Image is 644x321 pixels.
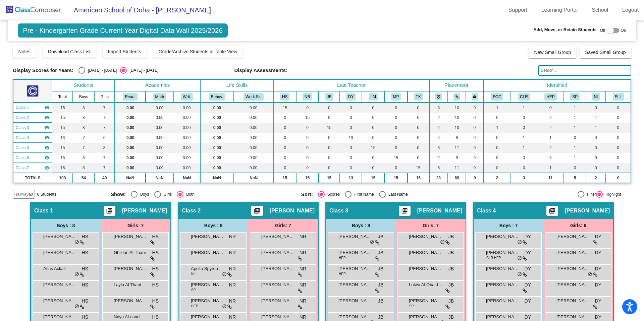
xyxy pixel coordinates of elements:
[606,143,631,153] td: 0
[296,91,319,103] th: Natalia Robbins
[408,91,429,103] th: Tamadur Khir
[384,103,408,113] td: 0
[161,191,172,197] div: Girls
[570,93,580,101] button: SP
[15,155,29,161] span: Class 6
[73,143,94,153] td: 7
[52,173,73,183] td: 103
[13,103,52,113] td: Hannah Staley - No Class Name
[586,133,606,143] td: 0
[384,133,408,143] td: 0
[174,113,201,123] td: 0.00
[37,191,56,197] span: 0 Students
[429,123,448,133] td: 4
[94,173,115,183] td: 49
[362,123,384,133] td: 0
[44,145,50,150] mat-icon: visibility
[384,153,408,163] td: 15
[564,103,586,113] td: 1
[13,143,52,153] td: Linnea Maloney - No Class Name
[340,173,362,183] td: 13
[15,125,29,131] span: Class 3
[511,143,537,153] td: 1
[429,79,484,91] th: Placement
[483,91,511,103] th: Focus concerns
[319,143,339,153] td: 0
[362,133,384,143] td: 0
[183,191,195,197] div: Both
[174,133,201,143] td: 0.00
[234,163,274,173] td: 0.00
[85,67,117,73] div: [DATE] - [DATE]
[448,103,466,113] td: 10
[586,91,606,103] th: Non Independent Work Habits
[52,123,73,133] td: 15
[408,113,429,123] td: 0
[44,125,50,130] mat-icon: visibility
[600,27,605,34] span: Off
[234,103,274,113] td: 0.00
[586,163,606,173] td: 0
[448,91,466,103] th: Keep with students
[362,153,384,163] td: 0
[564,113,586,123] td: 1
[483,163,511,173] td: 0
[234,143,274,153] td: 0.00
[115,173,146,183] td: NaN
[44,135,50,140] mat-icon: visibility
[146,143,173,153] td: 0.00
[52,91,73,103] th: Total
[115,163,146,173] td: 0.00
[274,143,296,153] td: 0
[466,91,483,103] th: Keep with teacher
[448,113,466,123] td: 10
[511,123,537,133] td: 0
[44,105,50,110] mat-icon: visibility
[319,103,339,113] td: 0
[146,133,173,143] td: 0.00
[384,91,408,103] th: Monica Perez
[384,173,408,183] td: 15
[340,91,362,103] th: Diane Younes
[384,123,408,133] td: 0
[537,163,564,173] td: 1
[94,91,115,103] th: Girls
[585,50,626,55] span: Saved Small Group
[303,93,312,101] button: NR
[384,113,408,123] td: 0
[234,67,288,73] span: Display Assessments:
[296,133,319,143] td: 0
[73,163,94,173] td: 8
[146,153,173,163] td: 0.00
[511,173,537,183] td: 3
[536,5,583,15] a: Learning Portal
[606,103,631,113] td: 0
[234,173,274,183] td: NaN
[564,173,586,183] td: 5
[174,173,201,183] td: NaN
[325,93,334,101] button: JB
[138,191,149,197] div: Boys
[296,173,319,183] td: 15
[274,173,296,183] td: 15
[73,133,94,143] td: 7
[448,163,466,173] td: 11
[153,46,243,58] button: Grade/Archive Students in Table View
[586,173,606,183] td: 2
[15,115,29,121] span: Class 2
[511,113,537,123] td: 0
[67,5,211,15] span: American School of Doha - [PERSON_NAME]
[13,123,52,133] td: Jennifer Bendriss - No Class Name
[592,93,600,101] button: NI
[429,173,448,183] td: 23
[200,163,233,173] td: 0.00
[613,93,624,101] button: ELL
[73,173,94,183] td: 54
[606,163,631,173] td: 0
[466,103,483,113] td: 0
[546,206,558,216] button: Print Students Details
[537,103,564,113] td: 0
[580,46,631,58] button: Saved Small Group
[408,173,429,183] td: 15
[73,91,94,103] th: Boys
